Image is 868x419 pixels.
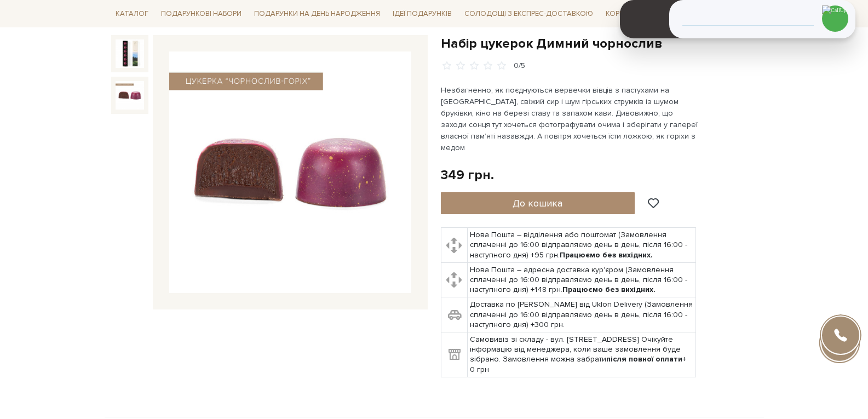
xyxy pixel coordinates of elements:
a: Солодощі з експрес-доставкою [460,4,597,23]
a: Корпоративним клієнтам [601,4,709,23]
span: До кошика [513,197,562,209]
img: Набір цукерок Димний чорнослив [116,81,144,110]
b: Працюємо без вихідних. [560,250,653,260]
td: Самовивіз зі складу - вул. [STREET_ADDRESS] Очікуйте інформацію від менеджера, коли ваше замовлен... [467,332,695,377]
h1: Набір цукерок Димний чорнослив [441,35,757,52]
td: Доставка по [PERSON_NAME] від Uklon Delivery (Замовлення сплаченні до 16:00 відправляємо день в д... [467,297,695,332]
span: Ідеї подарунків [388,5,456,22]
td: Нова Пошта – адресна доставка кур'єром (Замовлення сплаченні до 16:00 відправляємо день в день, п... [467,262,695,297]
td: Нова Пошта – відділення або поштомат (Замовлення сплаченні до 16:00 відправляємо день в день, піс... [467,228,695,263]
div: 349 грн. [441,167,494,183]
div: 0/5 [514,61,525,71]
b: після повної оплати [606,354,682,364]
span: Подарунки на День народження [250,5,384,22]
b: Працюємо без вихідних. [562,285,656,294]
img: Набір цукерок Димний чорнослив [169,51,411,294]
img: Набір цукерок Димний чорнослив [116,39,144,68]
span: Подарункові набори [157,5,246,22]
span: Каталог [111,5,153,22]
button: До кошика [441,192,635,214]
p: Незбагненно, як поєднуються вервечки вівців з пастухами на [GEOGRAPHIC_DATA], свіжий сир і шум гі... [441,84,698,153]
